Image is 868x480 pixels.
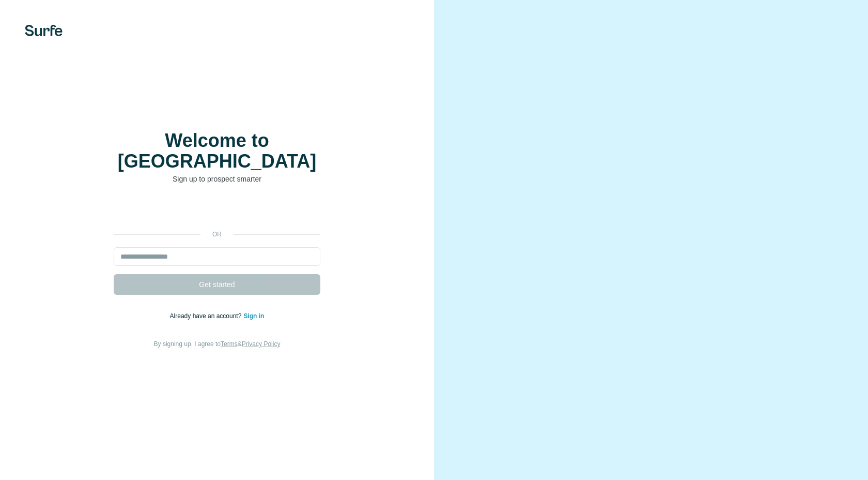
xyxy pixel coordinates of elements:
a: Sign in [243,312,264,320]
span: Already have an account? [170,312,244,320]
span: By signing up, I agree to & [154,340,281,348]
a: Terms [221,340,238,348]
p: or [200,230,234,239]
iframe: Sign in with Google Button [109,200,326,222]
img: Surfe's logo [25,25,63,36]
p: Sign up to prospect smarter [114,174,320,184]
a: Privacy Policy [242,340,281,348]
h1: Welcome to [GEOGRAPHIC_DATA] [114,130,320,172]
